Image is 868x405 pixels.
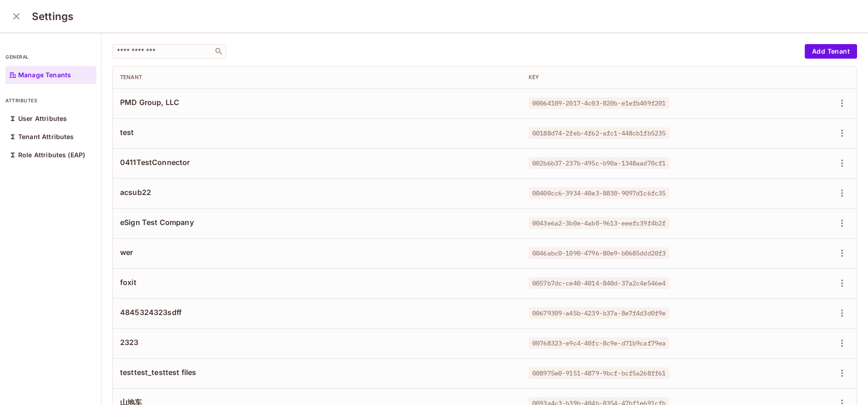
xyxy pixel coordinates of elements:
span: testtest_testtest files [120,367,514,377]
span: test [120,127,514,137]
span: 00679309-a45b-4239-b37a-8e7f4d3d0f9e [529,307,669,319]
span: 0411TestConnector [120,157,514,167]
p: Manage Tenants [18,71,71,79]
span: PMD Group, LLC [120,97,514,107]
span: 00400cc6-3934-40e3-8830-9097d1c6fc35 [529,187,669,199]
span: 0057b7dc-ce40-4014-840d-37a2c4e546e4 [529,277,669,289]
p: general [5,53,96,60]
span: 0046abc0-1090-4796-80e9-b0685ddd20f3 [529,247,669,259]
span: 00188d74-2feb-4f62-afc1-448cb1fb5235 [529,127,669,139]
span: 2323 [120,337,514,347]
span: wer [120,247,514,257]
span: foxit [120,277,514,287]
span: acsub22 [120,187,514,197]
p: User Attributes [18,115,67,122]
button: close [7,7,25,25]
p: Tenant Attributes [18,133,74,140]
button: Add Tenant [805,44,857,59]
span: 002b6b37-237b-495c-b90a-1348aad70cf1 [529,157,669,169]
span: 0043e6a2-3b0e-4ab0-9613-eeefc39f4b2f [529,217,669,229]
span: 00768323-e9c4-40fc-8c9e-d71b9caf79ea [529,337,669,349]
span: 008975e0-9151-4879-9bcf-bcf5a268ff61 [529,367,669,379]
p: attributes [5,97,96,104]
span: 4845324323sdff [120,307,514,317]
span: eSign Test Company [120,217,514,227]
span: 00064109-2017-4c03-820b-e1efb409f201 [529,97,669,109]
h3: Settings [32,10,73,23]
div: Tenant [120,74,514,81]
p: Role Attributes (EAP) [18,151,85,159]
div: Key [529,74,749,81]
